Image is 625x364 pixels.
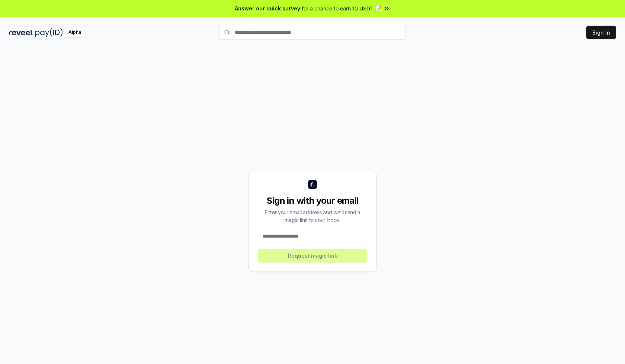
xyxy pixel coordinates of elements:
[258,195,367,207] div: Sign in with your email
[302,4,381,12] span: for a chance to earn 10 USDT 📝
[64,28,85,37] div: Alpha
[258,208,367,224] div: Enter your email address and we’ll send a magic link to your inbox.
[235,4,300,12] span: Answer our quick survey
[586,26,616,39] button: Sign In
[9,28,34,37] img: reveel_dark
[35,28,63,37] img: pay_id
[308,180,317,189] img: logo_small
